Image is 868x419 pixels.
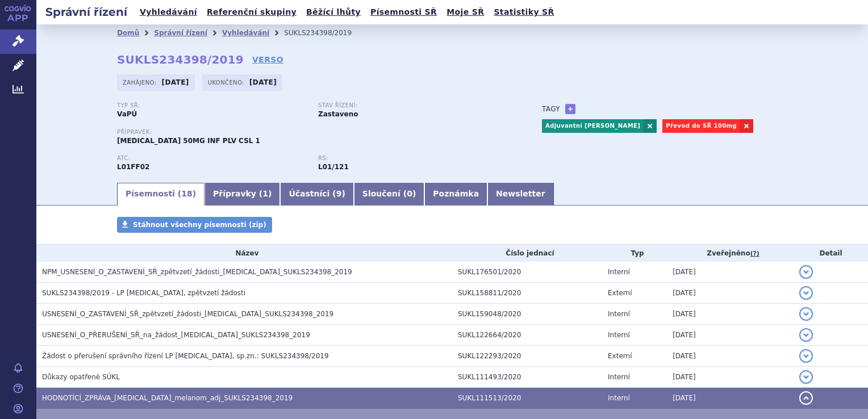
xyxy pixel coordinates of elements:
p: Přípravek: [117,129,519,136]
a: Vyhledávání [136,5,201,20]
strong: [DATE] [162,78,189,86]
a: Účastníci (9) [280,183,353,206]
th: Číslo jednací [452,245,602,262]
span: 0 [407,189,412,198]
td: [DATE] [667,388,794,409]
td: SUKL111493/2020 [452,367,602,388]
h2: Správní řízení [36,4,136,20]
a: Sloučení (0) [354,183,424,206]
a: Přípravky (1) [205,183,280,206]
a: Převod do SŘ 100mg [662,119,740,133]
button: detail [799,370,813,384]
strong: VaPÚ [117,110,137,118]
span: USNESENÍ_O_ZASTAVENÍ_SŘ_zpětvzetí_žádosti_KEYTRUDA_SUKLS234398_2019 [42,310,333,318]
span: Žádost o přerušení správního řízení LP Keytruda, sp.zn.: SUKLS234398/2019 [42,352,329,360]
strong: SUKLS234398/2019 [117,53,244,66]
span: Stáhnout všechny písemnosti (zip) [133,221,266,229]
a: Písemnosti SŘ [367,5,440,20]
td: [DATE] [667,283,794,304]
button: detail [799,307,813,321]
span: Externí [608,352,632,360]
span: 1 [262,189,268,198]
span: Zahájeno: [123,78,158,87]
button: detail [799,349,813,363]
button: detail [799,286,813,300]
td: [DATE] [667,304,794,325]
span: 18 [181,189,192,198]
span: Interní [608,310,630,318]
a: Poznámka [424,183,487,206]
a: Newsletter [487,183,554,206]
a: Adjuvantní [PERSON_NAME] [542,119,643,133]
h3: Tagy [542,102,560,116]
p: RS: [318,155,508,162]
p: ATC: [117,155,307,162]
span: SUKLS234398/2019 - LP Keytruda, zpětvzetí žádosti [42,289,245,297]
span: HODNOTÍCÍ_ZPRÁVA_KEYTRUDA_melanom_adj_SUKLS234398_2019 [42,394,293,402]
span: 9 [336,189,342,198]
a: Statistiky SŘ [490,5,557,20]
button: detail [799,265,813,279]
th: Typ [602,245,667,262]
span: Externí [608,289,632,297]
strong: pembrolizumab [318,163,349,171]
span: Interní [608,394,630,402]
td: [DATE] [667,346,794,367]
p: Typ SŘ: [117,102,307,109]
td: [DATE] [667,325,794,346]
span: NPM_USNESENÍ_O_ZASTAVENÍ_SŘ_zpětvzetí_žádosti_KEYTRUDA_SUKLS234398_2019 [42,268,352,276]
a: + [565,104,575,114]
button: detail [799,391,813,405]
a: Běžící lhůty [303,5,364,20]
th: Název [36,245,452,262]
button: detail [799,328,813,342]
td: SUKL159048/2020 [452,304,602,325]
td: SUKL122293/2020 [452,346,602,367]
a: Vyhledávání [222,29,269,37]
span: [MEDICAL_DATA] 50MG INF PLV CSL 1 [117,137,260,145]
a: VERSO [252,54,283,65]
span: Důkazy opatřené SÚKL [42,373,120,381]
a: Domů [117,29,139,37]
th: Detail [794,245,868,262]
span: Interní [608,373,630,381]
li: SUKLS234398/2019 [284,24,366,41]
strong: Zastaveno [318,110,358,118]
span: Interní [608,331,630,339]
a: Správní řízení [154,29,207,37]
a: Moje SŘ [443,5,487,20]
strong: PEMBROLIZUMAB [117,163,149,171]
span: Interní [608,268,630,276]
td: SUKL176501/2020 [452,262,602,283]
span: Ukončeno: [208,78,247,87]
td: SUKL158811/2020 [452,283,602,304]
strong: [DATE] [249,78,277,86]
p: Stav řízení: [318,102,508,109]
a: Referenční skupiny [203,5,300,20]
td: [DATE] [667,262,794,283]
a: Stáhnout všechny písemnosti (zip) [117,217,272,233]
abbr: (?) [750,250,759,258]
a: Písemnosti (18) [117,183,205,206]
span: USNESENÍ_O_PŘERUŠENÍ_SŘ_na_žádost_KEYTRUDA_SUKLS234398_2019 [42,331,310,339]
td: SUKL111513/2020 [452,388,602,409]
th: Zveřejněno [667,245,794,262]
td: SUKL122664/2020 [452,325,602,346]
td: [DATE] [667,367,794,388]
